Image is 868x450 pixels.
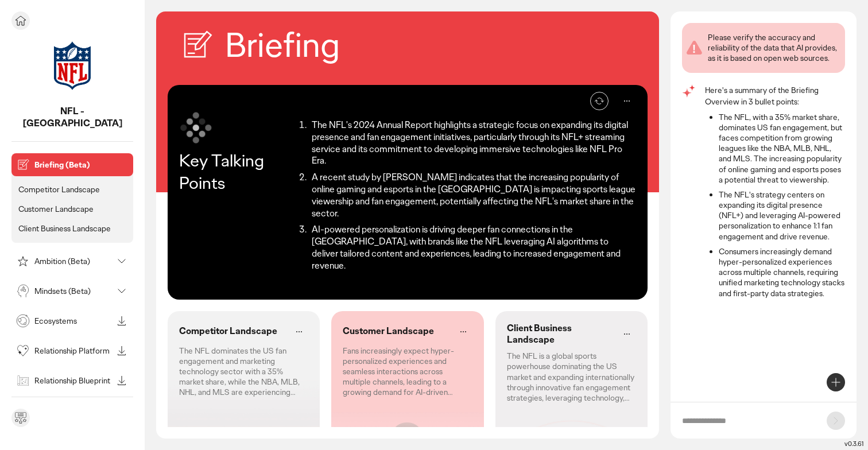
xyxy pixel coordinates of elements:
p: Here's a summary of the Briefing Overview in 3 bullet points: [705,84,845,107]
h2: Briefing [225,23,340,68]
li: AI-powered personalization is driving deeper fan connections in the [GEOGRAPHIC_DATA], with brand... [308,224,636,271]
li: A recent study by [PERSON_NAME] indicates that the increasing popularity of online gaming and esp... [308,172,636,219]
p: The NFL is a global sports powerhouse dominating the US market and expanding internationally thro... [507,351,636,403]
p: Client Business Landscape [18,223,111,234]
p: Relationship Blueprint [34,377,113,385]
img: symbol [179,110,214,145]
div: Please verify the accuracy and reliability of the data that AI provides, as it is based on open w... [708,32,840,64]
p: Briefing (Beta) [34,161,129,169]
p: Mindsets (Beta) [34,287,113,295]
p: Customer Landscape [343,325,434,338]
li: Consumers increasingly demand hyper-personalized experiences across multiple channels, requiring ... [719,246,845,298]
p: Competitor Landscape [18,184,100,195]
p: Ecosystems [34,317,113,325]
p: Competitor Landscape [179,325,277,338]
p: NFL - USA [11,106,133,130]
li: The NFL, with a 35% market share, dominates US fan engagement, but faces competition from growing... [719,112,845,185]
p: The NFL dominates the US fan engagement and marketing technology sector with a 35% market share, ... [179,346,308,398]
p: Ambition (Beta) [34,257,113,265]
p: Fans increasingly expect hyper-personalized experiences and seamless interactions across multiple... [343,346,472,398]
p: Client Business Landscape [507,323,613,347]
p: Relationship Platform [34,347,113,355]
button: Refresh [590,92,609,110]
p: Customer Landscape [18,204,94,214]
img: project avatar [44,37,101,94]
li: The NFL's 2024 Annual Report highlights a strategic focus on expanding its digital presence and f... [308,119,636,167]
li: The NFL's strategy centers on expanding its digital presence (NFL+) and leveraging AI-powered per... [719,189,845,242]
p: Key Talking Points [179,149,293,194]
div: Send feedback [11,409,30,427]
